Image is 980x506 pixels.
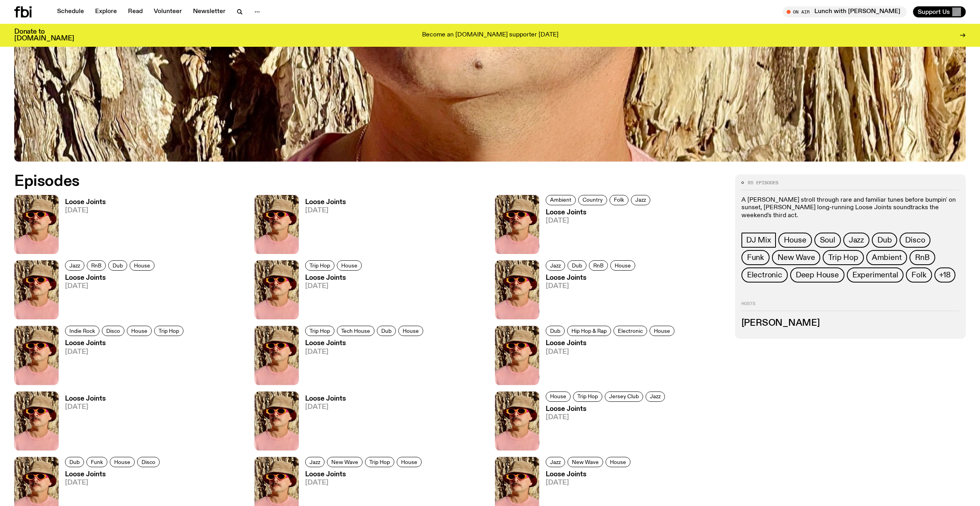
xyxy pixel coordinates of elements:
[828,253,858,262] span: Trip Hop
[546,209,653,216] h3: Loose Joints
[741,302,959,311] h2: Hosts
[154,326,183,336] a: Trip Hop
[14,260,59,319] img: Tyson stands in front of a paperbark tree wearing orange sunglasses, a suede bucket hat and a pin...
[539,209,653,254] a: Loose Joints[DATE]
[141,459,155,465] span: Disco
[905,236,925,244] span: Disco
[309,459,320,465] span: Jazz
[159,328,179,334] span: Trip Hop
[872,253,902,262] span: Ambient
[610,459,626,465] span: House
[823,250,863,265] a: Trip Hop
[650,393,661,399] span: Jazz
[572,459,599,465] span: New Wave
[605,391,643,402] a: Jersey Club
[550,459,561,465] span: Jazz
[778,233,812,248] a: House
[14,195,59,254] img: Tyson stands in front of a paperbark tree wearing orange sunglasses, a suede bucket hat and a pin...
[911,271,926,279] span: Folk
[106,328,120,334] span: Disco
[495,260,539,319] img: Tyson stands in front of a paperbark tree wearing orange sunglasses, a suede bucket hat and a pin...
[866,250,907,265] a: Ambient
[843,233,869,248] a: Jazz
[539,275,638,319] a: Loose Joints[DATE]
[305,395,346,402] h3: Loose Joints
[546,218,653,224] span: [DATE]
[567,260,586,271] a: Dub
[401,459,417,465] span: House
[589,260,608,271] a: RnB
[102,326,124,336] a: Disco
[567,457,603,467] a: New Wave
[577,393,598,399] span: Trip Hop
[91,262,101,268] span: RnB
[609,393,639,399] span: Jersey Club
[546,349,677,355] span: [DATE]
[615,262,631,268] span: House
[918,8,950,15] span: Support Us
[365,457,394,467] a: Trip Hop
[610,260,635,271] a: House
[14,391,59,451] img: Tyson stands in front of a paperbark tree wearing orange sunglasses, a suede bucket hat and a pin...
[772,250,820,265] a: New Wave
[550,262,561,268] span: Jazz
[614,197,624,203] span: Folk
[573,391,602,402] a: Trip Hop
[747,253,764,262] span: Funk
[305,471,424,478] h3: Loose Joints
[397,457,422,467] a: House
[188,6,230,17] a: Newsletter
[65,471,162,478] h3: Loose Joints
[305,340,426,347] h3: Loose Joints
[14,29,74,42] h3: Donate to [DOMAIN_NAME]
[578,195,607,205] a: Country
[309,262,330,268] span: Trip Hop
[593,262,604,268] span: RnB
[796,271,839,279] span: Deep House
[137,457,160,467] a: Disco
[59,340,186,385] a: Loose Joints[DATE]
[814,233,841,248] a: Soul
[65,457,84,467] a: Dub
[59,395,106,451] a: Loose Joints[DATE]
[913,6,966,17] button: Support Us
[847,267,904,283] a: Experimental
[631,195,650,205] a: Jazz
[609,195,628,205] a: Folk
[341,328,370,334] span: Tech House
[87,260,106,271] a: RnB
[583,197,603,203] span: Country
[305,404,346,411] span: [DATE]
[546,340,677,347] h3: Loose Joints
[748,181,778,185] span: 85 episodes
[59,199,106,254] a: Loose Joints[DATE]
[305,199,346,206] h3: Loose Joints
[341,262,357,268] span: House
[305,457,325,467] a: Jazz
[305,275,364,281] h3: Loose Joints
[337,326,374,336] a: Tech House
[305,207,346,214] span: [DATE]
[741,197,959,220] p: A [PERSON_NAME] stroll through rare and familiar tunes before bumpin' on sunset, [PERSON_NAME] lo...
[331,459,358,465] span: New Wave
[618,328,643,334] span: Electronic
[546,414,667,421] span: [DATE]
[422,32,558,39] p: Become an [DOMAIN_NAME] supporter [DATE]
[539,340,677,385] a: Loose Joints[DATE]
[934,267,955,283] button: +18
[550,393,566,399] span: House
[69,328,95,334] span: Indie Rock
[546,275,638,281] h3: Loose Joints
[852,271,898,279] span: Experimental
[127,326,152,336] a: House
[65,395,106,402] h3: Loose Joints
[14,326,59,385] img: Tyson stands in front of a paperbark tree wearing orange sunglasses, a suede bucket hat and a pin...
[149,6,187,17] a: Volunteer
[939,271,951,279] span: +18
[546,391,571,402] a: House
[327,457,363,467] a: New Wave
[606,457,630,467] a: House
[654,328,670,334] span: House
[495,326,539,385] img: Tyson stands in front of a paperbark tree wearing orange sunglasses, a suede bucket hat and a pin...
[65,275,157,281] h3: Loose Joints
